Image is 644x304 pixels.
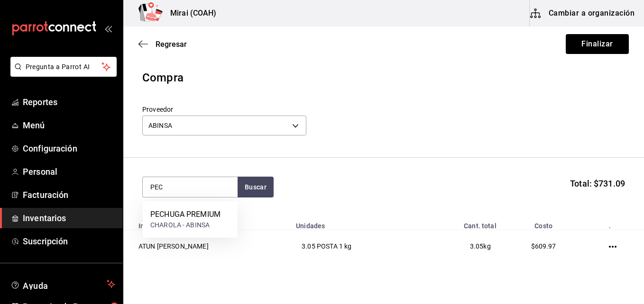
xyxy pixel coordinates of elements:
[23,142,115,155] span: Configuración
[566,34,629,54] button: Finalizar
[123,216,290,230] th: Insumo
[123,230,290,263] td: ATUN [PERSON_NAME]
[104,25,112,32] button: open_drawer_menu
[143,177,238,197] input: Buscar insumo
[138,40,187,49] button: Regresar
[10,57,117,77] button: Pregunta a Parrot AI
[531,242,556,250] span: $609.97
[23,188,115,201] span: Facturación
[23,212,115,224] span: Inventarios
[502,216,585,230] th: Costo
[142,106,306,113] label: Proveedor
[156,40,187,49] span: Regresar
[23,119,115,132] span: Menú
[23,235,115,248] span: Suscripción
[238,177,274,197] button: Buscar
[23,165,115,178] span: Personal
[420,216,502,230] th: Cant. total
[23,278,103,290] span: Ayuda
[23,96,115,108] span: Reportes
[26,62,102,72] span: Pregunta a Parrot AI
[150,209,221,220] div: PECHUGA PREMIUM
[7,69,117,79] a: Pregunta a Parrot AI
[585,216,644,230] th: .
[420,230,502,263] td: kg
[570,177,625,190] span: Total: $731.09
[150,220,221,230] div: CHAROLA - ABINSA
[470,242,484,250] span: 3.05
[142,69,625,86] div: Compra
[290,230,420,263] td: 3.05 POSTA 1 kg
[290,216,420,230] th: Unidades
[163,8,217,19] h3: Mirai (COAH)
[142,116,306,135] div: ABINSA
